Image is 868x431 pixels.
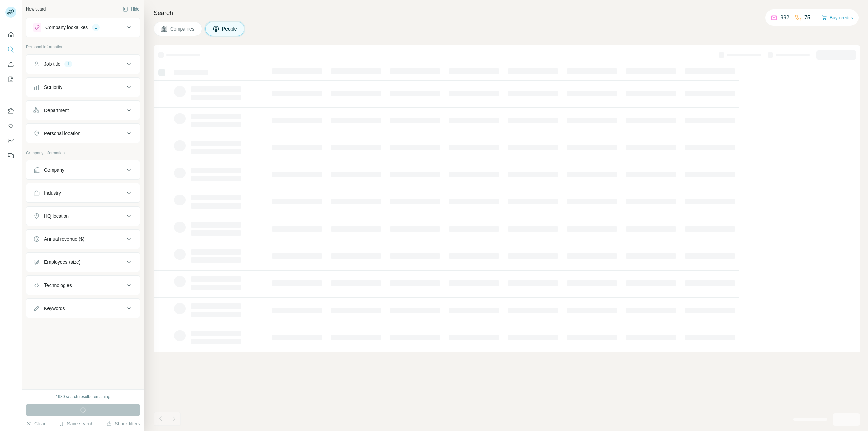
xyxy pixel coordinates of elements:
[56,394,111,400] div: 1980 search results remaining
[26,231,140,247] button: Annual revenue ($)
[44,190,61,196] div: Industry
[44,305,65,312] div: Keywords
[44,166,64,173] div: Company
[26,19,140,36] button: Company lookalikes1
[26,102,140,118] button: Department
[26,300,140,316] button: Keywords
[44,130,80,137] div: Personal location
[44,259,80,266] div: Employees (size)
[26,125,140,141] button: Personal location
[44,84,62,91] div: Seniority
[5,28,16,41] button: Quick start
[64,61,72,67] div: 1
[26,79,140,95] button: Seniority
[5,120,16,132] button: Use Surfe API
[5,58,16,71] button: Enrich CSV
[92,24,100,31] div: 1
[5,150,16,162] button: Feedback
[44,107,69,114] div: Department
[804,14,810,22] p: 75
[26,56,140,72] button: Job title1
[26,208,140,224] button: HQ location
[26,6,47,12] div: New search
[26,277,140,293] button: Technologies
[106,420,140,427] button: Share filters
[26,185,140,201] button: Industry
[26,162,140,178] button: Company
[44,61,60,67] div: Job title
[44,236,84,242] div: Annual revenue ($)
[26,150,140,156] p: Company information
[780,14,789,22] p: 992
[26,254,140,270] button: Employees (size)
[5,73,16,85] button: My lists
[44,213,69,219] div: HQ location
[44,282,72,289] div: Technologies
[5,135,16,147] button: Dashboard
[59,420,93,427] button: Save search
[26,44,140,50] p: Personal information
[26,420,45,427] button: Clear
[222,25,238,32] span: People
[45,24,88,31] div: Company lookalikes
[5,105,16,117] button: Use Surfe on LinkedIn
[170,25,195,32] span: Companies
[154,8,860,18] h4: Search
[822,13,853,22] button: Buy credits
[118,4,144,14] button: Hide
[5,43,16,56] button: Search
